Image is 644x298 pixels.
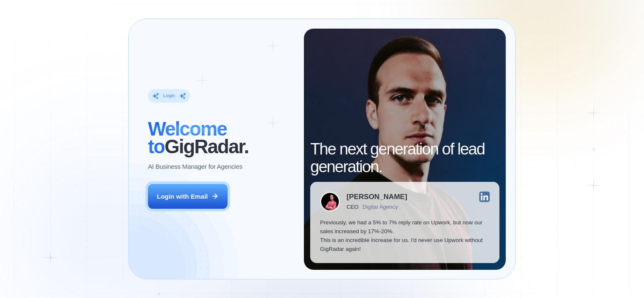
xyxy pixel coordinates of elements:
[362,204,398,210] div: Digital Agency
[346,204,358,210] div: CEO
[157,192,208,201] div: Login with Email
[148,162,242,171] p: AI Business Manager for Agencies
[163,93,175,99] div: Login
[148,118,227,157] span: Welcome to
[310,140,499,176] h2: The next generation of lead generation.
[320,218,490,253] p: Previously, we had a 5% to 7% reply rate on Upwork, but now our sales increased by 17%-20%. This ...
[346,193,407,200] div: [PERSON_NAME]
[148,184,228,209] button: Login with Email
[148,120,294,156] h2: ‍ GigRadar.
